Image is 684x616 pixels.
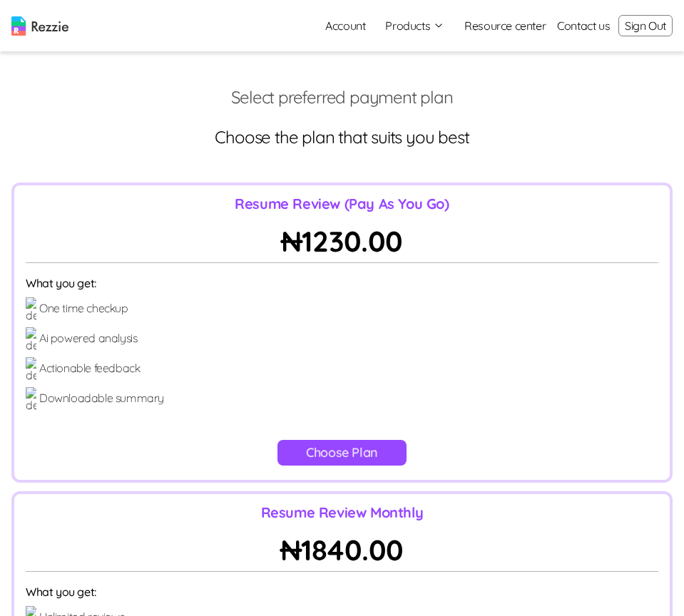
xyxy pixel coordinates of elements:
[26,194,658,214] p: Resume Review (Pay As You Go)
[26,528,658,572] p: ₦ 1840.00
[11,86,673,108] p: Select preferred payment plan
[26,220,658,263] p: ₦ 1230.00
[11,125,673,148] p: Choose the plan that suits you best
[618,15,673,36] button: Sign Out
[464,17,546,34] a: Resource center
[39,389,164,406] p: Downloadable summary
[26,503,658,523] p: Resume Review Monthly
[39,329,137,346] p: Ai powered analysis
[11,16,68,36] img: logo
[26,297,36,322] img: detail
[314,11,377,40] a: Account
[557,17,610,34] a: Contact us
[26,327,36,351] img: detail
[385,17,444,34] button: Products
[39,299,128,317] p: One time checkup
[26,274,658,292] p: What you get:
[26,387,36,411] img: detail
[26,357,36,381] img: detail
[277,440,407,466] button: Choose Plan
[39,359,140,376] p: Actionable feedback
[26,583,658,600] p: What you get:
